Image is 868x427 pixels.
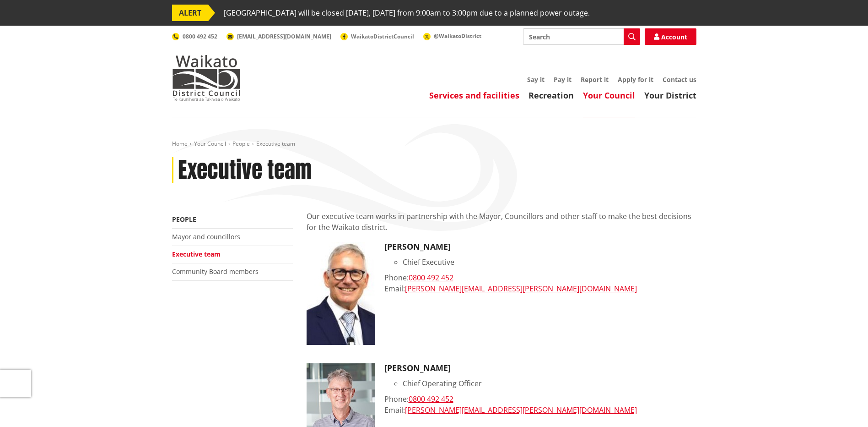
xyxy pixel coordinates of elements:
li: Chief Executive [403,257,696,268]
span: @WaikatoDistrict [434,32,481,40]
p: Our executive team works in partnership with the Mayor, Councillors and other staff to make the b... [307,211,696,233]
span: ALERT [172,5,208,21]
a: Your Council [194,140,226,148]
a: Your Council [583,90,635,101]
a: People [172,215,196,224]
a: 0800 492 452 [409,394,453,404]
h1: Executive team [178,157,312,184]
a: Contact us [663,75,696,84]
img: Waikato District Council - Te Kaunihera aa Takiwaa o Waikato [172,55,241,101]
a: Say it [527,75,545,84]
a: Apply for it [618,75,653,84]
input: Search input [523,28,640,45]
h3: [PERSON_NAME] [384,242,696,252]
div: Email: [384,283,696,294]
div: Phone: [384,272,696,283]
a: [PERSON_NAME][EMAIL_ADDRESS][PERSON_NAME][DOMAIN_NAME] [405,405,637,415]
a: [EMAIL_ADDRESS][DOMAIN_NAME] [226,33,331,40]
img: CE Craig Hobbs [307,242,375,345]
span: Executive team [256,140,295,148]
div: Email: [384,405,696,416]
a: 0800 492 452 [409,273,453,283]
a: Executive team [172,250,221,258]
a: Home [172,140,188,148]
span: 0800 492 452 [183,33,217,40]
span: WaikatoDistrictCouncil [351,33,414,40]
a: Recreation [528,90,574,101]
h3: [PERSON_NAME] [384,363,696,373]
iframe: Messenger Launcher [826,389,859,422]
a: People [232,140,250,148]
a: Community Board members [172,267,259,276]
a: Services and facilities [429,90,519,101]
a: WaikatoDistrictCouncil [340,33,414,40]
span: [GEOGRAPHIC_DATA] will be closed [DATE], [DATE] from 9:00am to 3:00pm due to a planned power outage. [224,5,590,21]
a: Report it [581,75,609,84]
a: Pay it [554,75,571,84]
span: [EMAIL_ADDRESS][DOMAIN_NAME] [237,33,331,40]
a: 0800 492 452 [172,33,217,40]
div: Phone: [384,394,696,405]
a: Your District [644,90,696,101]
li: Chief Operating Officer [403,378,696,389]
a: Mayor and councillors [172,232,240,241]
a: Account [645,28,696,45]
nav: breadcrumb [172,140,696,148]
a: @WaikatoDistrict [423,32,481,40]
a: [PERSON_NAME][EMAIL_ADDRESS][PERSON_NAME][DOMAIN_NAME] [405,284,637,294]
